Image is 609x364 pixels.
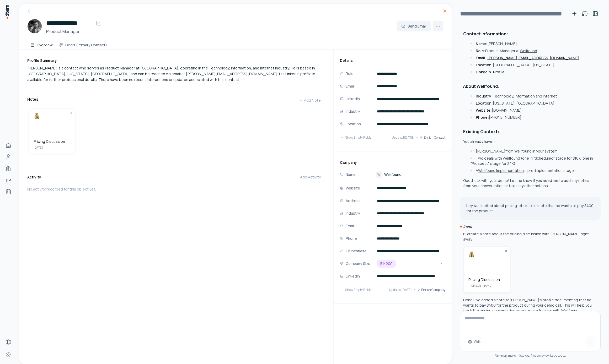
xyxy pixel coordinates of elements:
[27,65,325,83] div: [PERSON_NAME] is a contact who serves as Product Manager at [GEOGRAPHIC_DATA], operating in the T...
[27,19,42,34] img: Nathan Donato
[463,231,594,242] p: I'll create a note about the pricing discussion with [PERSON_NAME] right away.
[420,132,445,143] button: Enrich Contact
[474,339,483,344] span: Skills
[346,210,360,216] p: Industry
[3,175,14,185] a: deals
[510,297,539,303] button: [PERSON_NAME]
[346,96,360,102] p: LinkedIn
[469,94,594,99] li: Technology, Information and Internet
[487,55,579,60] a: [PERSON_NAME][EMAIL_ADDRESS][DOMAIN_NAME]
[569,8,580,19] button: New conversation
[346,121,361,127] p: Location
[476,149,505,154] button: [PERSON_NAME]
[3,152,14,162] a: Contacts
[27,39,56,49] button: Overview
[346,198,361,204] p: Address
[469,115,594,120] li: [PHONE_NUMBER]
[3,337,14,347] a: Forms
[469,101,594,106] li: [US_STATE], [GEOGRAPHIC_DATA]
[476,55,487,60] strong: Email:
[346,261,370,267] p: Company Size
[346,71,354,77] p: Role
[346,108,360,114] p: Industry
[466,203,594,214] p: hey we chatted about pricing lets make a note that he wants to pay $400 for the product
[464,338,486,346] button: Skills
[408,24,426,29] span: Send Email
[476,41,487,46] strong: Name:
[34,139,71,144] h5: Pricing Discussion
[3,140,14,151] a: Home
[299,98,321,103] div: Add Note
[468,283,506,288] span: [PERSON_NAME]
[463,139,594,144] p: You already have:
[476,94,493,99] strong: Industry:
[478,168,524,173] button: Wellfound Implementation
[346,223,355,229] p: Email
[34,145,71,150] span: [DATE]
[469,62,594,68] li: [GEOGRAPHIC_DATA], [US_STATE]
[4,4,9,19] img: Item Brain Logo
[295,95,325,106] button: Add Note
[27,175,41,180] h3: Activity
[340,285,371,295] button: Show Empty Fields
[469,41,594,46] li: [PERSON_NAME]
[296,172,325,182] button: Add Activity
[346,172,356,177] p: Name
[590,8,601,19] button: Toggle sidebar
[346,248,367,254] p: Crunchbase
[56,39,110,49] button: Deals (Primary Contact)
[346,236,357,241] p: Phone
[476,108,492,113] strong: Website:
[346,83,355,89] p: Email
[433,21,443,31] button: More actions
[476,48,485,53] strong: Role:
[3,163,14,174] a: Companies
[3,349,14,360] a: Settings
[340,160,445,165] h3: Company
[469,156,594,166] li: Two deals with Wellfound (one in "Scheduled" stage for $10K, one in "Prospect" stage for $4K)
[384,172,402,177] span: Wellfound
[463,128,594,135] h2: Existing Context:
[476,101,493,106] strong: Location:
[27,97,38,102] h3: Notes
[463,297,592,313] p: Done! I've added a note to 's profile documenting that he wants to pay $400 for the product durin...
[476,115,489,120] strong: Phone:
[389,288,412,292] span: Updated [DATE]
[27,187,325,192] p: No activity recorded for this object yet.
[469,149,594,154] li: from Wellfound in your system
[397,21,431,31] button: Send Email
[469,48,594,53] li: Product Manager at
[340,132,371,143] button: Show Empty Fields
[469,108,594,113] li: [DOMAIN_NAME]
[476,69,492,74] strong: LinkedIn:
[520,48,537,53] button: Wellfound
[463,83,594,89] h2: About Wellfound:
[392,135,414,140] span: Updated [DATE]
[468,251,475,258] img: moneybag
[463,224,472,229] i: item:
[346,273,360,279] p: LinkedIn
[34,113,40,119] img: moneybag
[463,178,594,188] p: Good luck with your demo! Let me know if you need me to add any notes from your conversation or t...
[468,277,506,282] h5: Pricing Discussion
[476,62,493,67] strong: Location:
[27,58,325,63] h3: Profile Summary
[463,31,594,37] h2: Contact Information:
[460,354,601,358] div: may make mistakes. Please review its outputs.
[417,285,445,295] button: Enrich Company
[495,353,501,358] i: item
[580,8,590,19] button: View history
[376,171,382,178] div: W
[376,171,402,178] a: WWellfound
[340,58,445,63] h3: Details
[3,186,14,197] a: Agents
[493,69,505,74] a: Profile
[46,28,104,35] h3: Product Manager
[469,168,594,173] li: A in pre-implementation stage
[346,185,360,191] p: Website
